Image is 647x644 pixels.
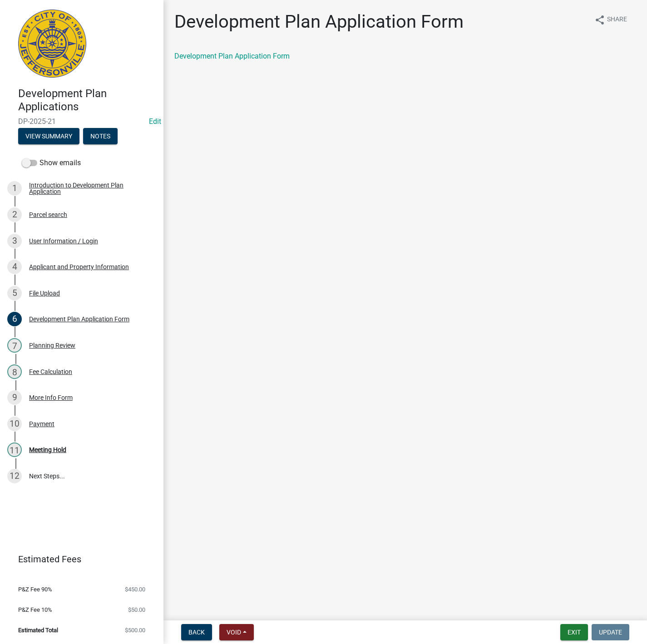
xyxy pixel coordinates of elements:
[18,117,145,126] span: DP-2025-21
[7,234,22,248] div: 3
[227,629,241,636] span: Void
[7,207,22,222] div: 2
[29,342,75,349] div: Planning Review
[7,364,22,379] div: 8
[7,469,22,483] div: 12
[29,290,60,296] div: File Upload
[18,586,52,592] span: P&Z Fee 90%
[22,157,81,168] label: Show emails
[7,286,22,300] div: 5
[7,312,22,326] div: 6
[174,11,464,33] h1: Development Plan Application Form
[83,128,118,144] button: Notes
[125,586,145,592] span: $450.00
[18,627,58,633] span: Estimated Total
[83,133,118,140] wm-modal-confirm: Notes
[29,238,98,244] div: User Information / Login
[181,624,212,640] button: Back
[29,447,66,453] div: Meeting Hold
[587,11,634,29] button: shareShare
[7,260,22,274] div: 4
[125,627,145,633] span: $500.00
[18,10,86,78] img: City of Jeffersonville, Indiana
[29,182,149,195] div: Introduction to Development Plan Application
[29,316,129,322] div: Development Plan Application Form
[29,369,72,375] div: Fee Calculation
[594,15,605,25] i: share
[18,128,79,144] button: View Summary
[128,607,145,613] span: $50.00
[7,550,149,568] a: Estimated Fees
[29,211,67,218] div: Parcel search
[29,394,73,401] div: More Info Form
[18,133,79,140] wm-modal-confirm: Summary
[7,390,22,405] div: 9
[188,629,205,636] span: Back
[7,338,22,353] div: 7
[29,421,54,427] div: Payment
[599,629,622,636] span: Update
[18,87,156,113] h4: Development Plan Applications
[149,117,161,126] wm-modal-confirm: Edit Application Number
[592,624,629,640] button: Update
[174,52,290,60] a: Development Plan Application Form
[7,417,22,431] div: 10
[7,181,22,196] div: 1
[18,607,52,613] span: P&Z Fee 10%
[607,15,627,25] span: Share
[29,264,129,270] div: Applicant and Property Information
[560,624,588,640] button: Exit
[149,117,161,126] a: Edit
[219,624,254,640] button: Void
[7,442,22,457] div: 11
